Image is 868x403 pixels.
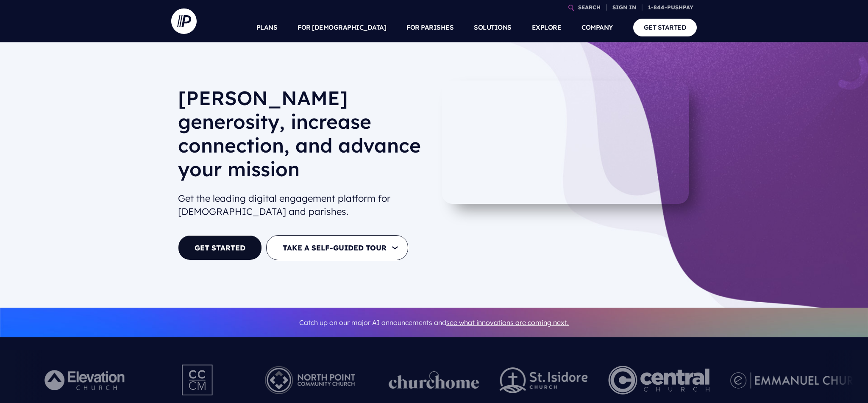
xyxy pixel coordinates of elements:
a: GET STARTED [178,235,262,260]
p: Catch up on our major AI announcements and [178,313,690,332]
a: see what innovations are coming next. [446,318,569,327]
a: FOR [DEMOGRAPHIC_DATA] [298,13,386,42]
button: TAKE A SELF-GUIDED TOUR [266,235,408,260]
a: GET STARTED [633,19,697,36]
h2: Get the leading digital engagement platform for [DEMOGRAPHIC_DATA] and parishes. [178,189,427,222]
a: PLANS [256,13,278,42]
a: COMPANY [581,13,613,42]
a: EXPLORE [532,13,562,42]
a: FOR PARISHES [406,13,453,42]
h1: [PERSON_NAME] generosity, increase connection, and advance your mission [178,86,427,188]
img: pp_logos_2 [500,367,588,393]
a: SOLUTIONS [474,13,512,42]
img: pp_logos_1 [389,371,479,389]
